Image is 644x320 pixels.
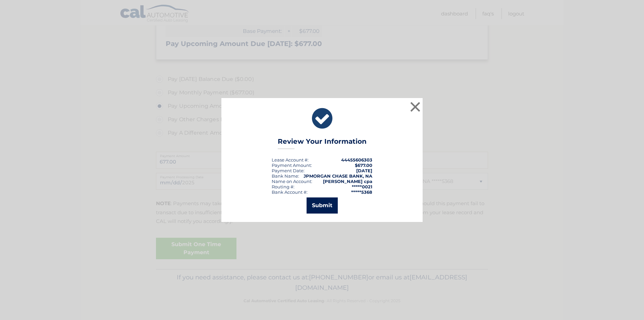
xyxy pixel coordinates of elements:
[272,168,305,173] div: :
[278,137,367,149] h3: Review Your Information
[272,189,308,195] div: Bank Account #:
[272,157,309,163] div: Lease Account #:
[272,163,312,168] div: Payment Amount:
[323,179,372,184] strong: [PERSON_NAME] cpa
[356,168,372,173] span: [DATE]
[304,173,372,179] strong: JPMORGAN CHASE BANK, NA
[355,163,372,168] span: $677.00
[409,100,422,113] button: ×
[272,173,299,179] div: Bank Name:
[272,184,294,189] div: Routing #:
[341,157,372,163] strong: 44455606303
[272,168,304,173] span: Payment Date
[272,179,312,184] div: Name on Account:
[307,197,338,214] button: Submit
